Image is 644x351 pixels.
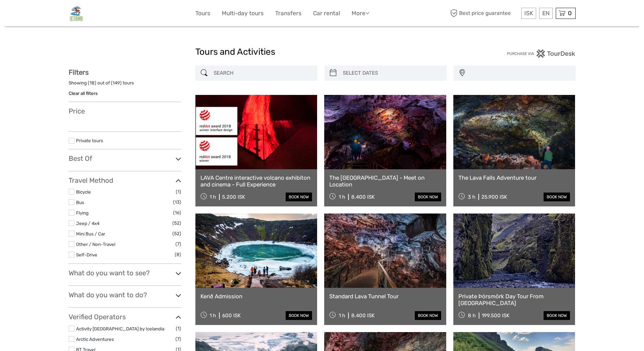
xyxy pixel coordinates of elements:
[482,312,509,319] div: 199.500 ISK
[173,209,181,217] span: (16)
[69,80,181,90] div: Showing ( ) out of ( ) tours
[339,194,345,200] span: 1 h
[200,293,312,300] a: Kerið Admission
[210,312,216,319] span: 1 h
[90,80,95,86] label: 18
[567,10,573,17] span: 0
[507,49,575,58] img: PurchaseViaTourDesk.png
[76,242,115,247] a: Other / Non-Travel
[340,67,443,79] input: SELECT DATES
[175,335,181,343] span: (7)
[481,194,507,200] div: 25.900 ISK
[339,312,345,319] span: 1 h
[210,194,216,200] span: 1 h
[69,91,98,96] a: Clear all filters
[76,210,89,216] a: Flying
[195,8,210,18] a: Tours
[76,200,84,205] a: Bus
[286,193,312,201] a: book now
[76,221,99,226] a: Jeep / 4x4
[76,231,105,236] a: Mini Bus / Car
[76,326,164,331] a: Activity [GEOGRAPHIC_DATA] by Icelandia
[76,252,97,257] a: Self-Drive
[211,67,314,79] input: SEARCH
[76,138,103,143] a: Private tours
[458,293,570,307] a: Private Þórsmörk Day Tour From [GEOGRAPHIC_DATA]
[286,311,312,320] a: book now
[76,189,91,195] a: Bicycle
[458,174,570,181] a: The Lava Falls Adventure tour
[524,10,533,17] span: ISK
[200,174,312,188] a: LAVA Centre interactive volcano exhibiton and cinema - Full Experience
[69,5,84,22] img: General Info:
[76,336,114,342] a: Arctic Adventures
[222,312,241,319] div: 600 ISK
[539,8,553,19] div: EN
[69,68,89,76] strong: Filters
[313,8,340,18] a: Car rental
[113,80,120,86] label: 149
[69,313,181,321] h3: Verified Operators
[69,107,181,115] h3: Price
[329,293,441,300] a: Standard Lava Tunnel Tour
[175,251,181,258] span: (8)
[172,219,181,227] span: (52)
[69,176,181,184] h3: Travel Method
[351,194,375,200] div: 8.400 ISK
[329,174,441,188] a: The [GEOGRAPHIC_DATA] - Meet on Location
[69,291,181,299] h3: What do you want to do?
[468,194,475,200] span: 3 h
[195,47,449,57] h1: Tours and Activities
[275,8,302,18] a: Transfers
[415,311,441,320] a: book now
[544,193,570,201] a: book now
[222,194,245,200] div: 5.200 ISK
[173,198,181,206] span: (13)
[222,8,264,18] a: Multi-day tours
[69,154,181,162] h3: Best Of
[175,240,181,248] span: (7)
[69,269,181,277] h3: What do you want to see?
[352,8,369,18] a: More
[449,8,520,19] span: Best price guarantee
[172,230,181,237] span: (52)
[176,325,181,332] span: (1)
[415,193,441,201] a: book now
[544,311,570,320] a: book now
[468,312,476,319] span: 8 h
[176,188,181,196] span: (1)
[351,312,375,319] div: 8.400 ISK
